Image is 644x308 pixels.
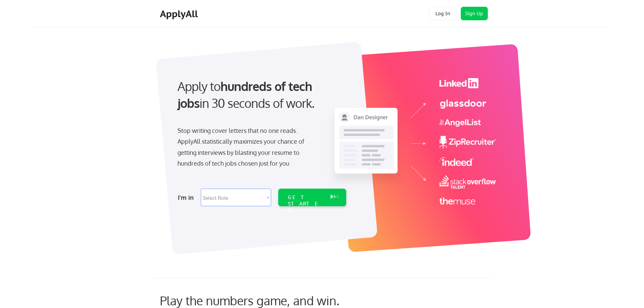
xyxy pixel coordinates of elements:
[429,7,456,20] button: Log In
[461,7,488,20] button: Sign Up
[177,78,343,112] div: Apply to in 30 seconds of work.
[160,293,369,308] div: Play the numbers game, and win.
[160,8,200,20] div: ApplyAll
[288,194,324,214] div: GET STARTED
[178,192,197,203] div: I'm in
[177,125,316,169] div: Stop writing cover letters that no one reads. ApplyAll statistically maximizes your chance of get...
[177,78,315,111] strong: hundreds of tech jobs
